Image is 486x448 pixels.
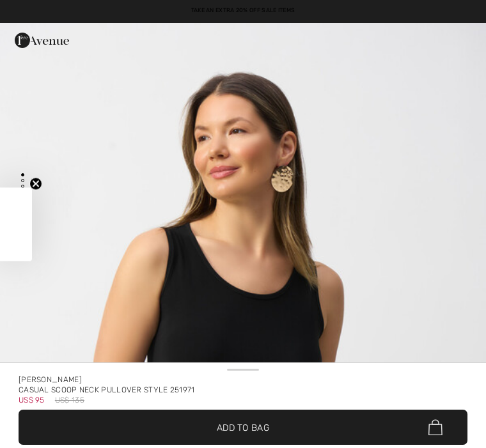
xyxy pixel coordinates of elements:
[19,385,467,395] div: Casual Scoop Neck Pullover Style 251971
[191,7,295,13] a: Take an Extra 20% Off Sale Items
[217,421,269,434] span: Add to Bag
[15,35,69,45] a: 1ère Avenue
[29,177,42,190] button: Close teaser
[19,375,467,385] div: [PERSON_NAME]
[19,410,467,445] button: Add to Bag
[55,395,84,405] span: US$ 135
[19,391,45,405] span: US$ 95
[15,27,69,53] img: 1ère Avenue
